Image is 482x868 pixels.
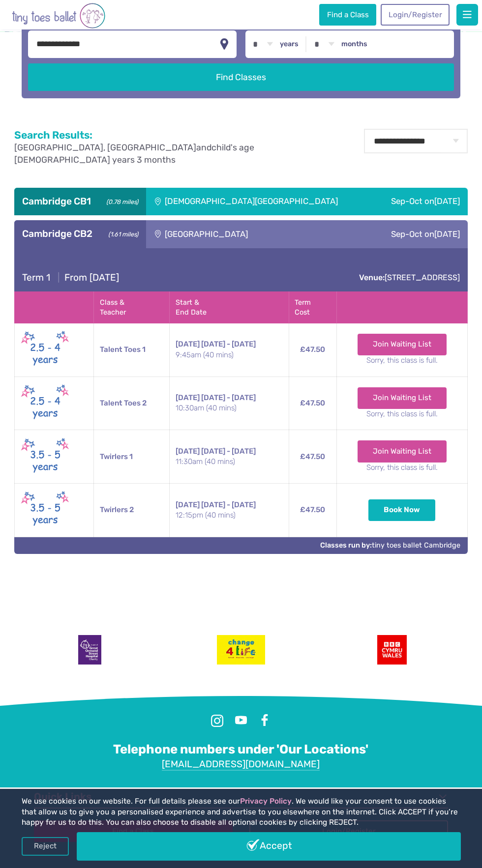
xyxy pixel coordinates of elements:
[21,436,70,478] img: Twirlers New (May 2025)
[358,334,447,355] a: Join Waiting List
[176,393,200,402] span: [DATE]
[21,329,70,371] img: Talent toes New (May 2025)
[170,291,289,323] th: Start & End Date
[359,273,385,282] strong: Venue:
[22,228,138,240] h3: Cambridge CB2
[289,484,336,537] td: £47.50
[14,143,196,152] span: [GEOGRAPHIC_DATA], [GEOGRAPHIC_DATA]
[176,447,200,456] span: [DATE]
[22,272,50,283] span: Term 1
[240,797,292,806] a: Privacy Policy
[22,272,119,284] h4: From [DATE]
[342,409,461,419] small: Sorry, this class is full.
[256,712,273,729] a: Facebook
[201,393,256,402] span: [DATE] - [DATE]
[359,273,460,282] a: Venue:[STREET_ADDRESS]
[289,323,336,376] td: £47.50
[113,742,368,757] a: Telephone numbers under 'Our Locations'
[105,228,138,238] small: (1.61 miles)
[94,376,170,430] td: Talent Toes 2
[320,541,372,550] strong: Classes run by:
[232,712,250,729] a: Youtube
[289,376,336,430] td: £47.50
[94,430,170,484] td: Twirlers 1
[320,541,460,550] a: Classes run by:tiny toes ballet Cambridge
[146,220,328,248] div: [GEOGRAPHIC_DATA]
[103,196,138,206] small: (0.78 miles)
[342,355,461,366] small: Sorry, this class is full.
[22,796,461,828] p: We use cookies on our website. For full details please see our . We would like your consent to us...
[176,350,283,360] small: 9:45am (40 mins)
[201,500,256,509] span: [DATE] - [DATE]
[289,430,336,484] td: £47.50
[94,291,170,323] th: Class & Teacher
[434,196,460,206] span: [DATE]
[162,758,320,771] a: [EMAIL_ADDRESS][DOMAIN_NAME]
[14,143,254,165] span: child's age [DEMOGRAPHIC_DATA] years 3 months
[341,40,367,49] label: months
[342,463,461,473] small: Sorry, this class is full.
[176,457,283,467] small: 11:30am (40 mins)
[372,188,467,215] div: Sep-Oct on
[28,63,454,91] button: Find Classes
[21,489,70,531] img: Twirlers New (May 2025)
[146,188,372,215] div: [DEMOGRAPHIC_DATA][GEOGRAPHIC_DATA]
[94,323,170,376] td: Talent Toes 1
[201,340,256,348] span: [DATE] - [DATE]
[176,510,283,521] small: 12:15pm (40 mins)
[434,229,460,239] span: [DATE]
[22,196,138,207] h3: Cambridge CB1
[176,403,283,413] small: 10:30am (40 mins)
[368,499,435,521] button: Book Now
[176,340,200,348] span: [DATE]
[21,382,70,424] img: Talent toes New (May 2025)
[319,4,376,26] a: Find a Class
[209,712,226,729] a: Instagram
[358,387,447,409] a: Join Waiting List
[328,220,467,248] div: Sep-Oct on
[77,832,461,861] a: Accept
[289,291,336,323] th: Term Cost
[381,4,450,26] a: Login/Register
[12,2,105,29] img: tiny toes ballet
[201,447,256,456] span: [DATE] - [DATE]
[14,129,339,142] h2: Search Results:
[94,484,170,537] td: Twirlers 2
[22,837,69,856] a: Reject
[280,40,299,49] label: years
[358,440,447,462] a: Join Waiting List
[176,500,200,509] span: [DATE]
[53,272,64,283] span: |
[14,142,339,166] p: and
